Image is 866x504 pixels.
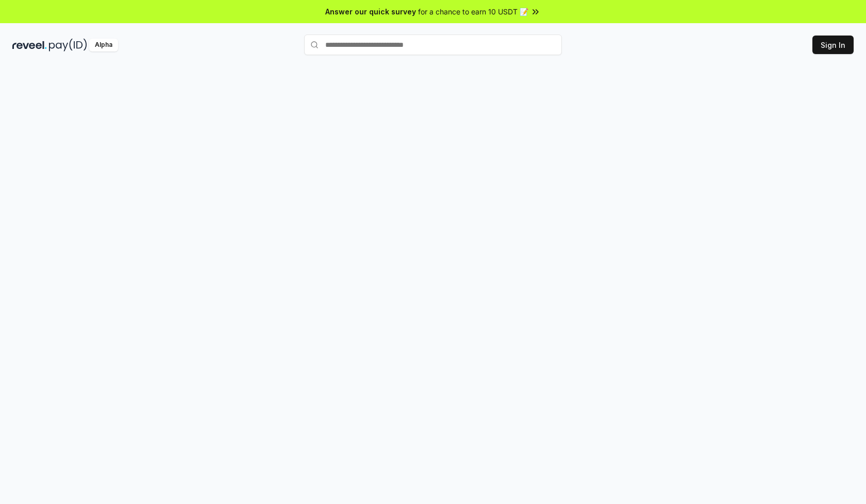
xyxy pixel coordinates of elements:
[89,39,118,51] div: Alpha
[49,39,87,51] img: pay_id
[418,6,528,17] span: for a chance to earn 10 USDT 📝
[812,36,854,54] button: Sign In
[12,39,47,51] img: reveel_dark
[325,6,416,17] span: Answer our quick survey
